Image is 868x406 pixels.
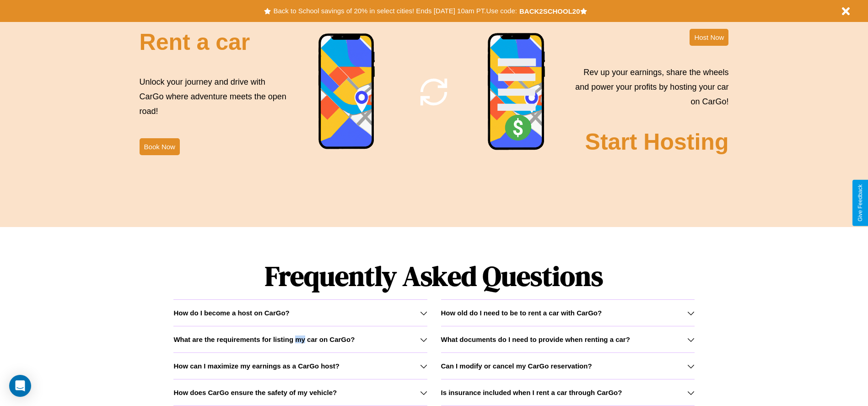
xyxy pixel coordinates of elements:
p: Unlock your journey and drive with CarGo where adventure meets the open road! [140,75,290,119]
h2: Rent a car [140,29,250,55]
h1: Frequently Asked Questions [173,253,694,299]
h3: How do I become a host on CarGo? [173,309,289,317]
button: Book Now [140,138,180,155]
h3: How can I maximize my earnings as a CarGo host? [173,362,340,370]
p: Rev up your earnings, share the wheels and power your profits by hosting your car on CarGo! [570,65,728,109]
h3: How old do I need to be to rent a car with CarGo? [441,309,602,317]
img: phone [318,33,376,151]
h3: Can I modify or cancel my CarGo reservation? [441,362,592,370]
h3: How does CarGo ensure the safety of my vehicle? [173,389,337,396]
h3: What are the requirements for listing my car on CarGo? [173,336,355,343]
img: phone [487,32,546,152]
h3: What documents do I need to provide when renting a car? [441,336,630,343]
h3: Is insurance included when I rent a car through CarGo? [441,389,622,396]
b: BACK2SCHOOL20 [519,7,580,15]
h2: Start Hosting [585,129,729,155]
div: Give Feedback [857,184,863,222]
div: Open Intercom Messenger [9,375,31,397]
button: Host Now [690,29,728,46]
button: Back to School savings of 20% in select cities! Ends [DATE] 10am PT.Use code: [271,5,519,17]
